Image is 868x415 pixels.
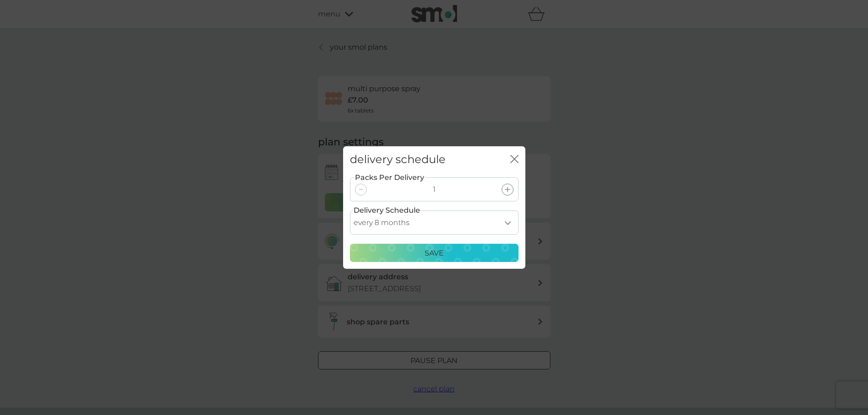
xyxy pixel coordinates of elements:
[354,172,425,184] label: Packs Per Delivery
[433,184,436,195] p: 1
[350,244,519,262] button: Save
[350,153,446,166] h2: delivery schedule
[510,155,519,164] button: close
[425,247,444,259] p: Save
[354,205,420,216] label: Delivery Schedule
